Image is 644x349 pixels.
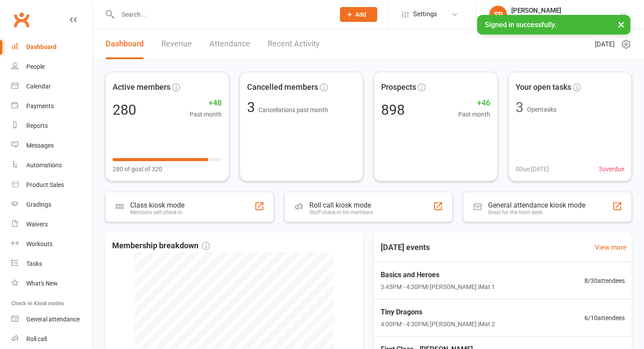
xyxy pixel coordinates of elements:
span: Add [355,11,366,18]
a: Roll call [11,329,92,349]
span: Past month [190,109,222,119]
a: Revenue [161,29,192,59]
a: Reports [11,116,92,136]
span: 8 / 30 attendees [584,276,625,286]
div: Waivers [26,221,48,228]
a: View more [595,242,626,253]
span: Tiny Dragons [381,307,495,318]
span: 3 overdue [599,164,624,174]
span: Cancellations past month [258,106,328,113]
a: Automations [11,155,92,175]
div: What's New [26,280,58,287]
input: Search... [115,8,329,21]
div: Dashboard [26,43,57,50]
span: Past month [458,109,490,119]
div: Tasks [26,260,42,267]
div: SP [489,6,507,23]
div: Automations [26,162,62,169]
div: Gradings [26,201,51,208]
a: Workouts [11,234,92,254]
a: Payments [11,96,92,116]
a: Calendar [11,77,92,96]
div: Black Belt Martial Arts Kincumber South [511,14,619,22]
div: Roll call kiosk mode [309,201,373,209]
div: Payments [26,102,54,109]
button: Add [340,7,377,22]
span: 4:00PM - 4:30PM | [PERSON_NAME] | Mat 2 [381,319,495,329]
a: What's New [11,274,92,293]
div: 3 [516,100,524,114]
a: Messages [11,136,92,155]
div: Calendar [26,83,51,90]
span: Membership breakdown [112,240,210,252]
span: Prospects [381,81,416,94]
span: 3 [247,99,258,116]
div: 280 [113,103,136,117]
a: Tasks [11,254,92,274]
span: Open tasks [527,106,556,113]
span: Signed in successfully. [485,21,556,29]
div: Messages [26,142,54,149]
a: Attendance [209,29,250,59]
span: 6 / 10 attendees [584,313,625,323]
span: +46 [458,97,490,109]
div: Roll call [26,335,47,342]
div: People [26,63,45,70]
div: General attendance [26,316,80,323]
div: Members self check-in [130,209,184,215]
div: Product Sales [26,181,64,188]
a: Gradings [11,195,92,215]
span: 0 Due [DATE] [516,164,549,174]
span: Active members [113,81,170,94]
a: People [11,57,92,77]
a: Product Sales [11,175,92,195]
span: 280 of goal of 320 [113,164,162,174]
span: 3:45PM - 4:30PM | [PERSON_NAME] | Mat 1 [381,282,495,292]
span: Your open tasks [516,81,571,94]
span: Settings [413,4,437,24]
div: Great for the front desk [488,209,585,215]
a: Recent Activity [268,29,320,59]
div: [PERSON_NAME] [511,7,619,14]
a: Dashboard [11,37,92,57]
div: Workouts [26,240,53,247]
div: Reports [26,122,48,129]
a: Clubworx [11,9,32,31]
a: Waivers [11,215,92,234]
div: 898 [381,103,405,117]
span: [DATE] [595,39,615,49]
a: Dashboard [106,29,144,59]
div: General attendance kiosk mode [488,201,585,209]
a: General attendance kiosk mode [11,310,92,329]
div: Staff check-in for members [309,209,373,215]
span: Cancelled members [247,81,318,94]
h3: [DATE] events [374,240,437,255]
div: Class kiosk mode [130,201,184,209]
span: +48 [190,97,222,109]
span: Basics and Heroes [381,269,495,281]
button: × [613,15,629,34]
